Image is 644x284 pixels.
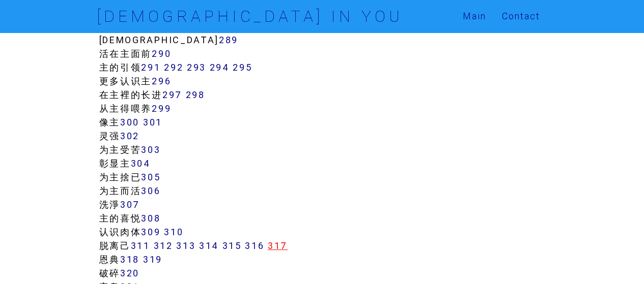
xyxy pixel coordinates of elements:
a: 310 [164,226,183,238]
a: 319 [143,254,162,265]
a: 292 [164,61,183,73]
a: 296 [152,75,171,87]
a: 298 [185,89,205,101]
a: 305 [141,171,160,183]
a: 318 [120,254,139,265]
a: 320 [120,267,139,279]
a: 302 [120,130,139,142]
a: 304 [131,157,151,169]
iframe: Chat [601,238,636,276]
a: 313 [176,240,195,251]
a: 299 [152,103,171,114]
a: 314 [199,240,219,251]
a: 317 [268,240,288,251]
a: 294 [209,61,229,73]
a: 300 [120,116,139,128]
a: 315 [222,240,241,251]
a: 311 [131,240,150,251]
a: 306 [141,185,160,197]
a: 293 [187,61,206,73]
a: 290 [152,48,171,59]
a: 307 [120,199,140,210]
a: 308 [141,212,160,224]
a: 312 [153,240,173,251]
a: 291 [141,61,160,73]
a: 316 [245,240,264,251]
a: 309 [141,226,160,238]
a: 295 [233,61,252,73]
a: 301 [143,116,162,128]
a: 289 [219,34,238,46]
a: 297 [162,89,182,101]
a: 303 [141,144,160,155]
